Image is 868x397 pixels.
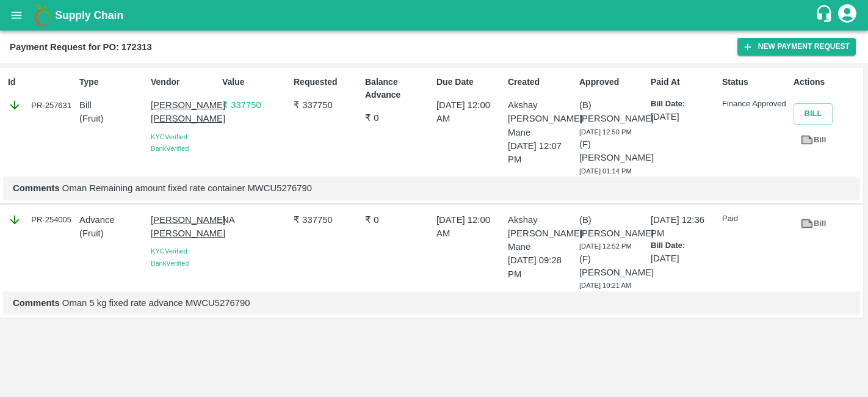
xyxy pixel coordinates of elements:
span: Bank Verified [151,145,189,152]
p: Bill Date: [651,98,717,110]
b: Payment Request for PO: 172313 [10,42,152,52]
div: PR-254005 [8,213,74,227]
p: NA [222,213,289,227]
p: Approved [579,76,646,89]
p: ₹ 337750 [294,213,360,227]
b: Comments [13,183,60,193]
p: Bill [79,98,146,112]
p: [DATE] 12:00 AM [436,98,503,126]
p: Requested [294,76,360,89]
p: [PERSON_NAME] [PERSON_NAME] [151,213,217,241]
p: ( Fruit ) [79,227,146,240]
p: (F) [PERSON_NAME] [579,252,646,280]
p: ₹ 0 [365,213,432,227]
p: [DATE] [651,110,717,123]
p: Vendor [151,76,217,89]
p: Id [8,76,74,89]
img: logo [31,3,55,27]
p: ₹ 337750 [222,98,289,112]
button: Bill [794,103,833,125]
p: Oman 5 kg fixed rate advance MWCU5276790 [13,296,850,310]
a: Bill [794,129,833,151]
p: Status [722,76,789,89]
span: Bank Verified [151,260,189,267]
p: Due Date [436,76,503,89]
b: Comments [13,298,60,308]
p: (B) [PERSON_NAME] [579,213,646,241]
span: KYC Verified [151,133,187,140]
p: ( Fruit ) [79,112,146,125]
p: (F) [PERSON_NAME] [579,137,646,165]
span: [DATE] 12:50 PM [579,128,632,136]
p: Actions [794,76,860,89]
p: Akshay [PERSON_NAME] Mane [508,98,574,139]
p: Paid At [651,76,717,89]
span: KYC Verified [151,247,187,255]
button: open drawer [2,1,31,29]
p: Paid [722,213,789,225]
p: Type [79,76,146,89]
p: [DATE] 12:07 PM [508,139,574,167]
span: [DATE] 10:21 AM [579,282,631,289]
p: [DATE] 12:00 AM [436,213,503,241]
p: Balance Advance [365,76,432,101]
p: [PERSON_NAME] [PERSON_NAME] [151,98,217,126]
b: Supply Chain [55,9,123,21]
p: Finance Approved [722,98,789,110]
div: account of current user [836,2,858,28]
p: Bill Date: [651,240,717,252]
p: ₹ 337750 [294,98,360,112]
p: [DATE] [651,252,717,265]
p: ₹ 0 [365,111,432,125]
p: [DATE] 09:28 PM [508,253,574,281]
p: Akshay [PERSON_NAME] Mane [508,213,574,254]
div: customer-support [815,4,836,26]
a: Supply Chain [55,7,815,24]
p: Advance [79,213,146,227]
p: (B) [PERSON_NAME] [579,98,646,126]
span: [DATE] 01:14 PM [579,167,632,175]
span: [DATE] 12:52 PM [579,242,632,250]
p: Created [508,76,574,89]
button: New Payment Request [737,38,856,56]
p: Oman Remaining amount fixed rate container MWCU5276790 [13,181,850,195]
p: Value [222,76,289,89]
div: PR-257631 [8,98,74,112]
a: Bill [794,213,833,235]
p: [DATE] 12:36 PM [651,213,717,241]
